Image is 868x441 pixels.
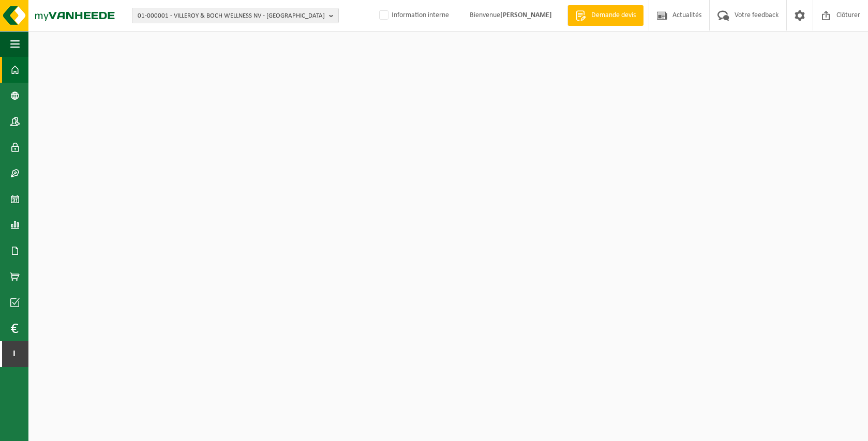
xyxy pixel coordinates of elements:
[10,341,18,367] span: I
[589,10,638,21] span: Demande devis
[138,8,325,24] span: 01-000001 - VILLEROY & BOCH WELLNESS NV - [GEOGRAPHIC_DATA]
[567,5,643,26] a: Demande devis
[377,8,449,23] label: Information interne
[500,11,552,19] strong: [PERSON_NAME]
[132,8,339,23] button: 01-000001 - VILLEROY & BOCH WELLNESS NV - [GEOGRAPHIC_DATA]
